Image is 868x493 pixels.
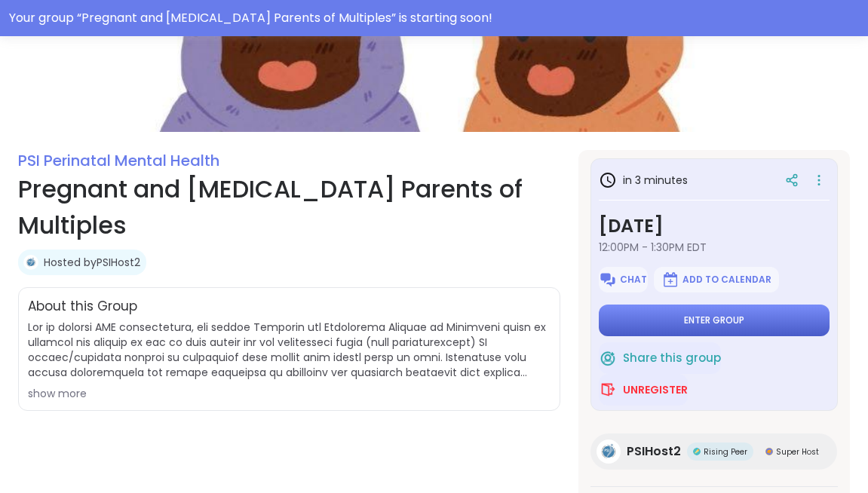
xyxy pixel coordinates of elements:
[776,446,819,458] span: Super Host
[599,381,617,399] img: ShareWell Logomark
[693,448,701,455] img: Rising Peer
[599,342,721,374] button: Share this group
[28,386,551,401] div: show more
[18,150,219,171] a: PSI Perinatal Mental Health
[18,171,560,243] h1: Pregnant and [MEDICAL_DATA] Parents of Multiples
[28,297,137,317] h2: About this Group
[684,314,744,326] span: Enter group
[599,349,617,367] img: ShareWell Logomark
[599,267,647,292] button: Chat
[623,350,721,367] span: Share this group
[44,255,140,270] a: Hosted byPSIHost2
[599,374,688,406] button: Unregister
[599,305,830,336] button: Enter group
[661,271,679,289] img: ShareWell Logomark
[599,240,830,255] span: 12:00PM - 1:30PM EDT
[682,274,771,286] span: Add to Calendar
[599,213,830,240] h3: [DATE]
[654,267,779,292] button: Add to Calendar
[23,255,38,270] img: PSIHost2
[28,320,551,380] span: Lor ip dolorsi AME consectetura, eli seddoe Temporin utl Etdolorema Aliquae ad Minimveni quisn ex...
[704,446,747,458] span: Rising Peer
[9,9,859,27] div: Your group “ Pregnant and [MEDICAL_DATA] Parents of Multiples ” is starting soon!
[620,274,647,286] span: Chat
[599,171,688,189] h3: in 3 minutes
[590,433,837,470] a: PSIHost2PSIHost2Rising PeerRising PeerSuper HostSuper Host
[765,448,773,455] img: Super Host
[599,271,617,289] img: ShareWell Logomark
[623,382,688,397] span: Unregister
[597,439,621,464] img: PSIHost2
[627,442,681,461] span: PSIHost2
